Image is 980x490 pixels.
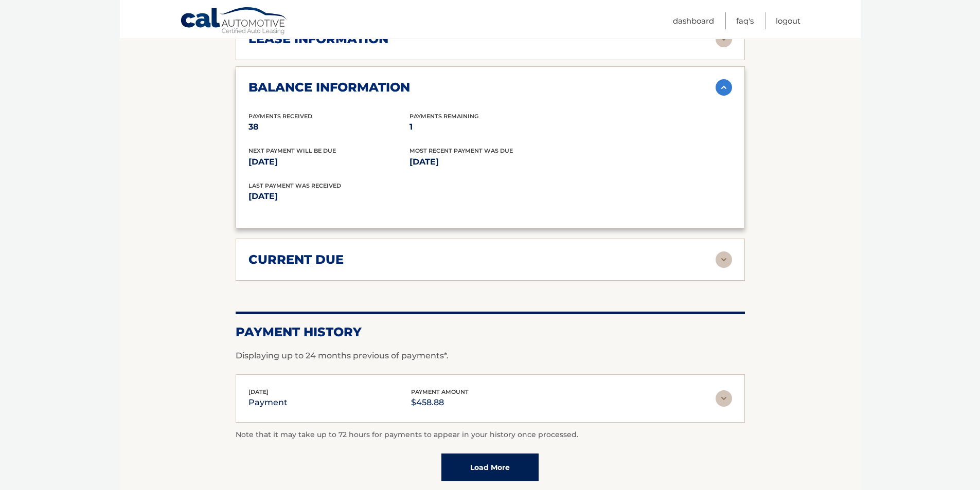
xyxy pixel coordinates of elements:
[248,155,409,169] p: [DATE]
[409,155,571,169] p: [DATE]
[716,79,732,96] img: accordion-active.svg
[673,12,714,29] a: Dashboard
[736,12,754,29] a: FAQ's
[411,388,469,395] span: payment amount
[248,388,269,395] span: [DATE]
[409,147,513,154] span: Most Recent Payment Was Due
[441,453,539,481] a: Load More
[411,395,469,410] p: $458.88
[180,7,288,37] a: Cal Automotive
[248,113,312,120] span: Payments Received
[716,251,732,268] img: accordion-rest.svg
[236,350,745,362] p: Displaying up to 24 months previous of payments*.
[409,120,571,134] p: 1
[248,120,409,134] p: 38
[248,189,490,204] p: [DATE]
[248,80,410,95] h2: balance information
[248,147,336,154] span: Next Payment will be due
[248,395,288,410] p: payment
[236,324,745,340] h2: Payment History
[236,429,745,441] p: Note that it may take up to 72 hours for payments to appear in your history once processed.
[716,390,732,407] img: accordion-rest.svg
[248,252,344,267] h2: current due
[248,182,341,189] span: Last Payment was received
[776,12,800,29] a: Logout
[409,113,478,120] span: Payments Remaining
